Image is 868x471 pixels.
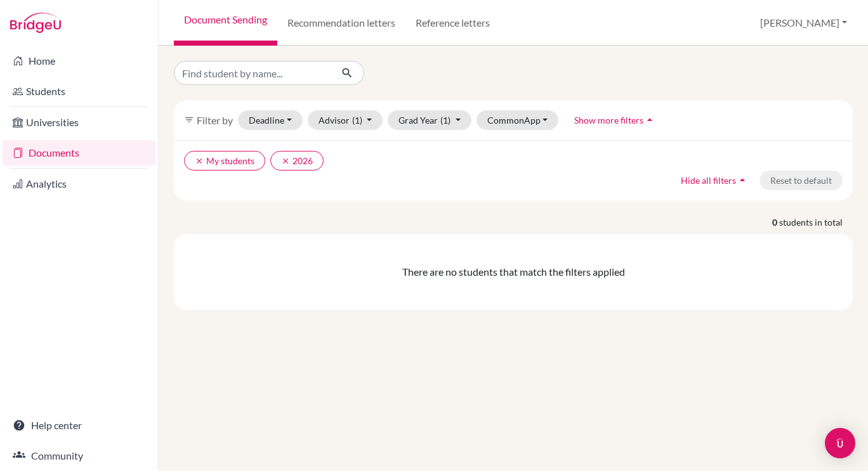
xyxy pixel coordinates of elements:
span: students in total [779,216,853,229]
button: clear2026 [270,151,324,171]
span: Hide all filters [681,175,736,186]
span: (1) [440,115,450,126]
i: filter_list [184,115,194,125]
button: clearMy students [184,151,265,171]
a: Help center [3,413,155,438]
a: Community [3,443,155,468]
a: Students [3,79,155,104]
button: CommonApp [477,110,559,130]
i: clear [281,157,290,165]
i: clear [195,157,204,165]
a: Home [3,48,155,74]
div: Open Intercom Messenger [825,428,855,458]
button: Deadline [238,110,303,130]
img: Bridge-U [10,13,61,33]
span: Show more filters [574,115,643,126]
span: Filter by [197,114,233,126]
a: Universities [3,110,155,135]
button: Reset to default [760,171,843,190]
button: Advisor(1) [308,110,383,130]
div: There are no students that match the filters applied [179,264,848,280]
a: Documents [3,140,155,165]
input: Find student by name... [174,61,331,85]
button: Hide all filtersarrow_drop_up [670,171,760,190]
button: Grad Year(1) [388,110,471,130]
span: (1) [352,115,362,126]
button: Show more filtersarrow_drop_up [563,110,667,130]
i: arrow_drop_up [643,113,656,126]
a: Analytics [3,171,155,197]
strong: 0 [772,216,779,229]
i: arrow_drop_up [736,174,749,186]
button: [PERSON_NAME] [754,11,853,35]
